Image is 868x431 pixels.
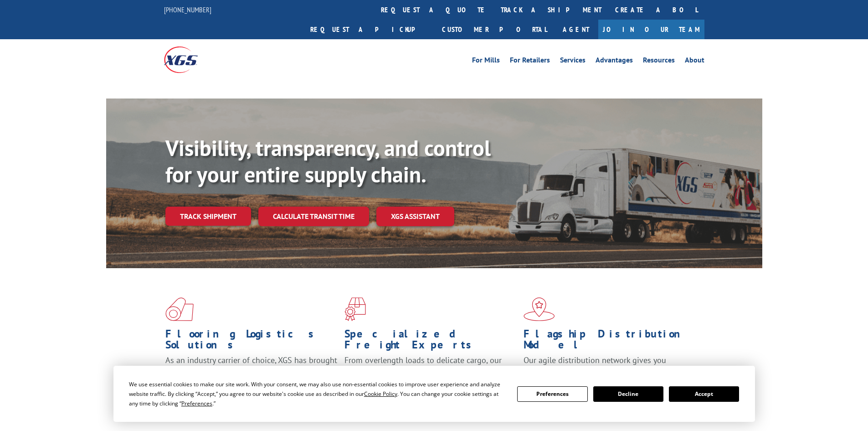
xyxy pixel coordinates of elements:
a: Track shipment [165,207,251,226]
img: xgs-icon-flagship-distribution-model-red [524,297,555,321]
div: Cookie Consent Prompt [113,366,755,422]
a: Agent [554,20,598,39]
button: Decline [593,386,663,402]
a: For Retailers [510,57,550,67]
button: Preferences [517,386,587,402]
h1: Flagship Distribution Model [524,328,696,355]
a: Calculate transit time [258,207,369,226]
img: xgs-icon-total-supply-chain-intelligence-red [165,297,194,321]
h1: Specialized Freight Experts [344,328,517,355]
a: XGS ASSISTANT [376,207,454,226]
a: Resources [643,57,675,67]
a: Advantages [596,57,633,67]
p: From overlength loads to delicate cargo, our experienced staff knows the best way to move your fr... [344,355,517,395]
span: Cookie Policy [364,390,397,398]
a: Customer Portal [435,20,554,39]
a: [PHONE_NUMBER] [164,5,211,14]
span: As an industry carrier of choice, XGS has brought innovation and dedication to flooring logistics... [165,355,337,387]
span: Preferences [181,400,212,407]
a: For Mills [472,57,500,67]
div: We use essential cookies to make our site work. With your consent, we may also use non-essential ... [129,379,506,408]
b: Visibility, transparency, and control for your entire supply chain. [165,134,491,188]
img: xgs-icon-focused-on-flooring-red [344,297,366,321]
button: Accept [669,386,739,402]
span: Our agile distribution network gives you nationwide inventory management on demand. [524,355,691,376]
a: Request a pickup [303,20,435,39]
a: About [685,57,704,67]
a: Services [560,57,586,67]
a: Join Our Team [598,20,704,39]
h1: Flooring Logistics Solutions [165,328,338,355]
